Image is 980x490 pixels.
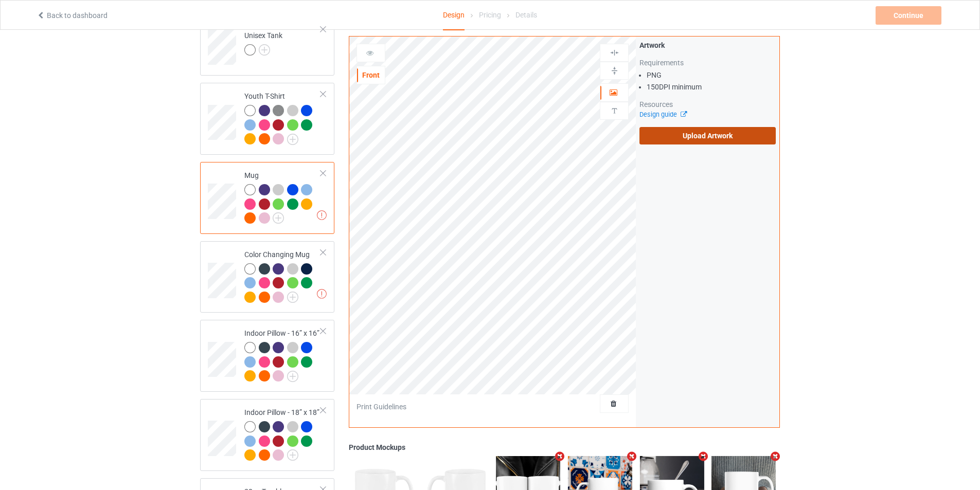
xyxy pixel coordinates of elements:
[639,127,776,144] label: Upload Artwork
[200,162,334,234] div: Mug
[259,44,270,56] img: svg+xml;base64,PD94bWwgdmVyc2lvbj0iMS4wIiBlbmNvZGluZz0iVVRGLTgiPz4KPHN2ZyB3aWR0aD0iMjJweCIgaGVpZ2...
[200,83,334,155] div: Youth T-Shirt
[244,407,321,460] div: Indoor Pillow - 18” x 18”
[479,1,501,29] div: Pricing
[554,451,566,462] i: Remove mockup
[244,249,321,302] div: Color Changing Mug
[273,105,284,116] img: heather_texture.png
[610,106,619,116] img: svg%3E%0A
[244,170,321,223] div: Mug
[244,328,321,381] div: Indoor Pillow - 16” x 16”
[639,40,776,50] div: Artwork
[200,18,334,76] div: Unisex Tank
[200,241,334,313] div: Color Changing Mug
[244,91,321,144] div: Youth T-Shirt
[639,58,776,68] div: Requirements
[639,111,686,118] a: Design guide
[443,1,465,30] div: Design
[357,402,406,412] div: Print Guidelines
[200,399,334,471] div: Indoor Pillow - 18” x 18”
[647,70,776,80] li: PNG
[287,134,298,145] img: svg+xml;base64,PD94bWwgdmVyc2lvbj0iMS4wIiBlbmNvZGluZz0iVVRGLTgiPz4KPHN2ZyB3aWR0aD0iMjJweCIgaGVpZ2...
[273,212,284,224] img: svg+xml;base64,PD94bWwgdmVyc2lvbj0iMS4wIiBlbmNvZGluZz0iVVRGLTgiPz4KPHN2ZyB3aWR0aD0iMjJweCIgaGVpZ2...
[625,451,638,462] i: Remove mockup
[647,82,776,92] li: 150 DPI minimum
[287,292,298,303] img: svg+xml;base64,PD94bWwgdmVyc2lvbj0iMS4wIiBlbmNvZGluZz0iVVRGLTgiPz4KPHN2ZyB3aWR0aD0iMjJweCIgaGVpZ2...
[287,449,298,461] img: svg+xml;base64,PD94bWwgdmVyc2lvbj0iMS4wIiBlbmNvZGluZz0iVVRGLTgiPz4KPHN2ZyB3aWR0aD0iMjJweCIgaGVpZ2...
[317,210,327,220] img: exclamation icon
[697,451,710,462] i: Remove mockup
[610,48,619,58] img: svg%3E%0A
[639,99,776,110] div: Resources
[349,442,780,452] div: Product Mockups
[515,1,537,29] div: Details
[610,66,619,76] img: svg%3E%0A
[287,371,298,382] img: svg+xml;base64,PD94bWwgdmVyc2lvbj0iMS4wIiBlbmNvZGluZz0iVVRGLTgiPz4KPHN2ZyB3aWR0aD0iMjJweCIgaGVpZ2...
[244,30,282,55] div: Unisex Tank
[317,289,327,299] img: exclamation icon
[200,320,334,392] div: Indoor Pillow - 16” x 16”
[357,70,385,80] div: Front
[37,11,108,20] a: Back to dashboard
[769,451,782,462] i: Remove mockup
